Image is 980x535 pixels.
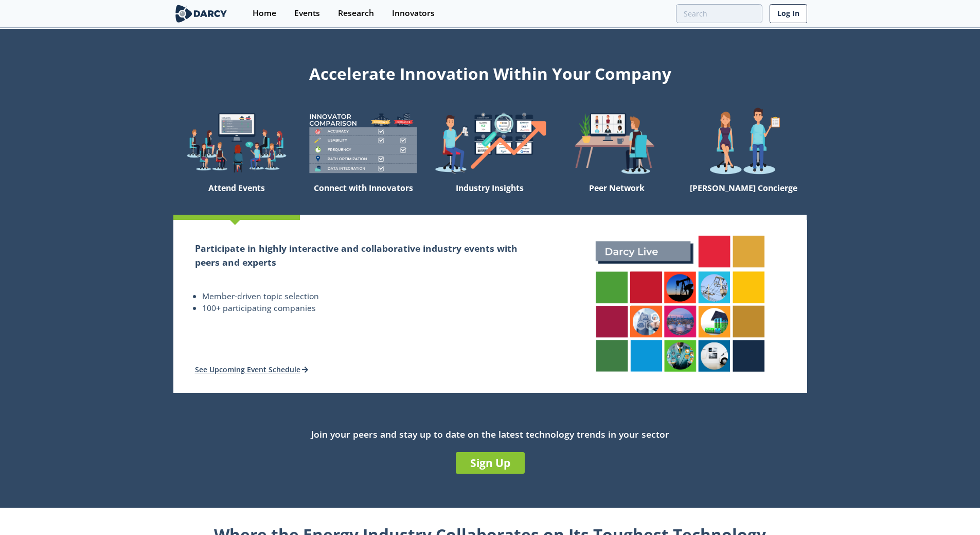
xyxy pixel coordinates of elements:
[173,179,300,215] div: Attend Events
[770,4,807,23] a: Log In
[300,179,426,215] div: Connect with Innovators
[294,9,320,18] div: Events
[676,4,762,23] input: Advanced Search
[426,107,553,179] img: welcome-find-a12191a34a96034fcac36f4ff4d37733.png
[202,290,532,303] li: Member-driven topic selection
[338,9,374,18] div: Research
[202,302,532,315] li: 100+ participating companies
[392,9,435,18] div: Innovators
[195,365,309,374] a: See Upcoming Event Schedule
[585,225,775,383] img: attend-events-831e21027d8dfeae142a4bc70e306247.png
[173,58,807,85] div: Accelerate Innovation Within Your Company
[680,179,807,215] div: [PERSON_NAME] Concierge
[554,107,680,179] img: welcome-attend-b816887fc24c32c29d1763c6e0ddb6e6.png
[554,179,680,215] div: Peer Network
[173,5,229,23] img: logo-wide.svg
[300,107,426,179] img: welcome-compare-1b687586299da8f117b7ac84fd957760.png
[426,179,553,215] div: Industry Insights
[195,241,532,269] h2: Participate in highly interactive and collaborative industry events with peers and experts
[456,452,525,474] a: Sign Up
[680,107,807,179] img: welcome-concierge-wide-20dccca83e9cbdbb601deee24fb8df72.png
[173,107,300,179] img: welcome-explore-560578ff38cea7c86bcfe544b5e45342.png
[253,9,276,18] div: Home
